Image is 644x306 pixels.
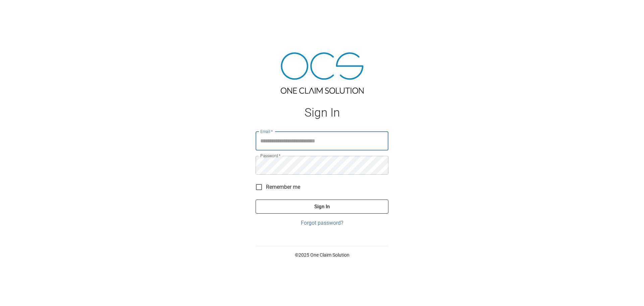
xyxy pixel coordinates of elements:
label: Email [260,129,273,134]
span: Remember me [266,183,300,191]
img: ocs-logo-white-transparent.png [8,4,35,17]
button: Sign In [256,200,388,214]
p: © 2025 One Claim Solution [256,252,388,258]
h1: Sign In [256,106,388,120]
label: Password [260,153,280,159]
img: ocs-logo-tra.png [281,52,364,94]
a: Forgot password? [256,219,388,227]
